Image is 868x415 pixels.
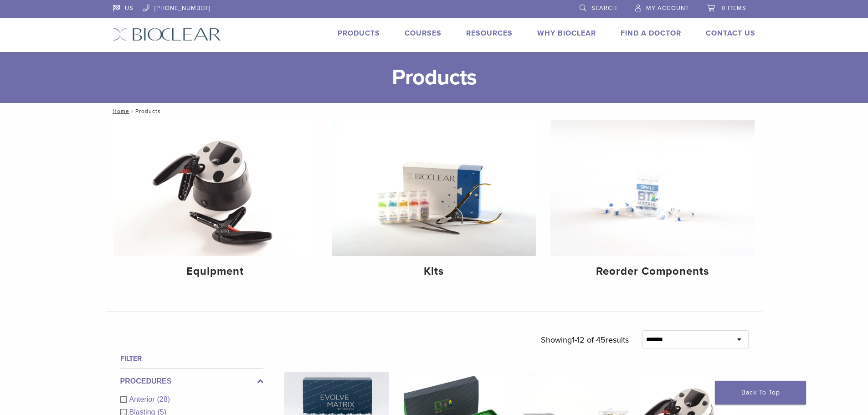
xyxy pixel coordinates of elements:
[113,120,318,256] img: Equipment
[621,29,681,38] a: Find A Doctor
[550,120,755,286] a: Reorder Components
[715,381,806,405] a: Back To Top
[338,29,380,38] a: Products
[405,29,442,38] a: Courses
[120,353,263,364] h4: Filter
[339,263,529,280] h4: Kits
[121,263,310,280] h4: Equipment
[558,263,747,280] h4: Reorder Components
[466,29,513,38] a: Resources
[332,120,536,286] a: Kits
[106,103,762,119] nav: Products
[550,120,755,256] img: Reorder Components
[572,335,606,345] span: 1-12 of 45
[129,109,135,113] span: /
[157,395,170,403] span: (28)
[332,120,536,256] img: Kits
[113,120,318,286] a: Equipment
[120,376,263,387] label: Procedures
[722,5,746,12] span: 0 items
[541,330,629,349] p: Showing results
[706,29,755,38] a: Contact Us
[537,29,596,38] a: Why Bioclear
[110,108,129,114] a: Home
[129,395,157,403] span: Anterior
[646,5,689,12] span: My Account
[591,5,617,12] span: Search
[113,28,221,41] img: Bioclear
